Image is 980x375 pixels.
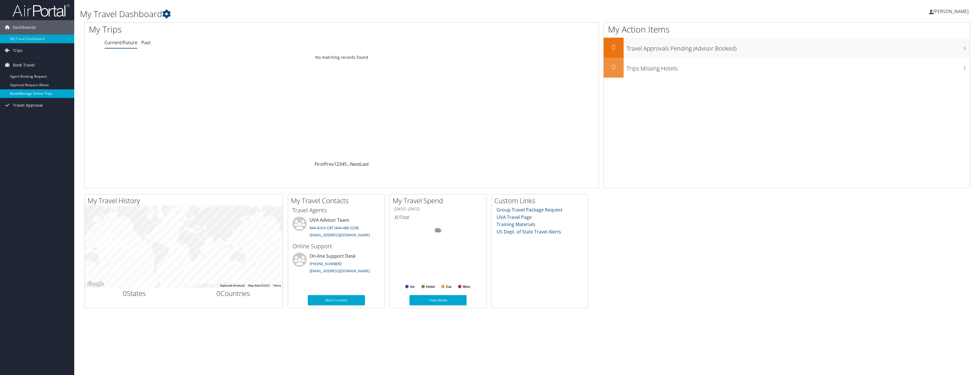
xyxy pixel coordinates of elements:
[339,161,342,167] a: 3
[13,43,23,58] span: Trips
[292,242,380,250] h3: Online Support
[216,289,220,298] span: 0
[310,268,370,273] a: [EMAIL_ADDRESS][DOMAIN_NAME]
[360,161,369,167] a: Last
[497,214,532,220] a: UVA Travel Page
[310,225,359,230] a: 844-4UVA-CBT (844-488-2228)
[85,52,599,62] td: No matching records found
[394,214,482,220] h6: Total
[89,289,180,298] h2: States
[929,3,974,20] a: [PERSON_NAME]
[310,232,370,237] a: [EMAIL_ADDRESS][DOMAIN_NAME]
[394,214,399,220] span: $0
[604,58,970,78] a: 0Trips Missing Hotels
[80,8,676,20] h1: My Travel Dashboard
[604,38,970,58] a: 0Travel Approvals Pending (Advisor Booked)
[89,23,380,35] h1: My Trips
[604,42,624,52] h2: 0
[494,196,588,205] h2: Custom Links
[248,284,270,287] span: Map data ©2025
[123,289,127,298] span: 0
[273,284,281,287] a: Terms (opens in new tab)
[220,284,245,288] button: Keyboard shortcuts
[13,58,35,72] span: Book Travel
[310,261,342,266] a: [PHONE_NUMBER]
[497,221,535,227] a: Training Materials
[13,4,70,17] img: airportal-logo.png
[292,206,380,214] h3: Travel Agents
[347,161,350,167] span: …
[604,62,624,72] h2: 0
[463,285,471,289] text: Misc
[446,285,452,289] text: Car
[626,42,970,53] h3: Travel Approvals Pending (Advisor Booked)
[497,207,563,213] a: Group Travel Package Request
[88,196,283,205] h2: My Travel History
[426,285,435,289] text: Hotel
[86,280,105,288] a: Open this area in Google Maps (opens a new window)
[324,161,334,167] a: Prev
[342,161,344,167] a: 4
[308,295,365,305] a: More Contacts
[933,8,969,15] span: [PERSON_NAME]
[290,217,383,240] li: UVA Advisor Team
[497,229,561,235] a: US Dept. of State Travel Alerts
[290,253,383,276] li: On-line Support Desk
[105,39,137,46] a: Current/Future
[626,62,970,72] h3: Trips Missing Hotels
[394,206,482,212] h6: [DATE] - [DATE]
[188,289,279,298] h2: Countries
[410,285,415,289] text: Air
[334,161,336,167] a: 1
[436,229,440,232] tspan: 0%
[13,20,36,35] span: Dashboards
[141,39,151,46] a: Past
[344,161,347,167] a: 5
[409,295,467,305] a: View Details
[86,280,105,288] img: Google
[336,161,339,167] a: 2
[291,196,385,205] h2: My Travel Contacts
[604,23,970,35] h1: My Action Items
[393,196,486,205] h2: My Travel Spend
[13,98,43,112] span: Travel Approval
[350,161,360,167] a: Next
[315,161,324,167] a: First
